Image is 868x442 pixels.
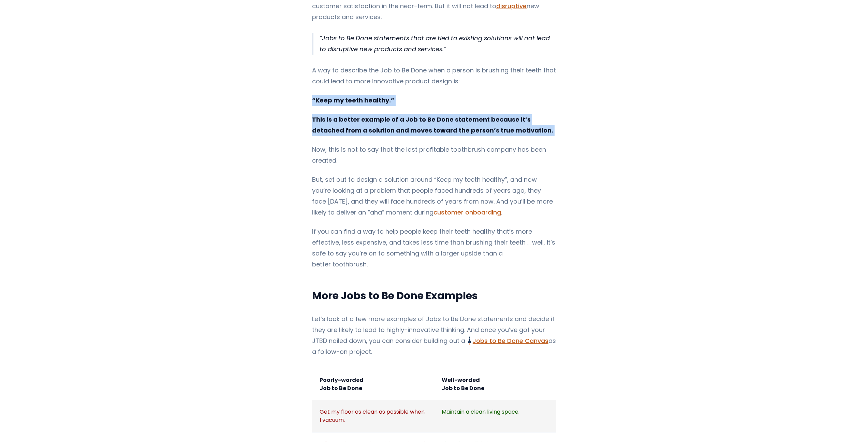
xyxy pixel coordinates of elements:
[312,400,434,432] td: Get my floor as clean as possible when I vacuum.
[468,336,548,345] a: Jobs to Be Done Canvas
[312,144,556,166] p: Now, this is not to say that the last profitable toothbrush company has been created.
[312,174,556,218] p: But, set out to design a solution around “Keep my teeth healthy”, and now you’re looking at a pro...
[434,400,556,432] td: Maintain a clean living space.
[320,33,556,55] p: Jobs to Be Done statements that are tied to existing solutions will not lead to disruptive new pr...
[312,289,556,303] h2: More Jobs to Be Done Examples
[496,2,527,10] a: disruptive
[312,115,553,135] strong: This is a better example of a Job to Be Done statement because it’s detached from a solution and ...
[312,65,556,87] p: A way to describe the Job to Be Done when a person is brushing their teeth that could lead to mor...
[320,376,364,392] strong: Poorly-worded Job to Be Done
[312,96,394,105] strong: “Keep my teeth healthy.”
[312,314,556,357] p: Let’s look at a few more examples of Jobs to Be Done statements and decide if they are likely to ...
[442,376,484,392] strong: Well-worded Job to Be Done
[312,226,556,270] p: If you can find a way to help people keep their teeth healthy that’s more effective, less expensi...
[433,208,501,217] a: customer onboarding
